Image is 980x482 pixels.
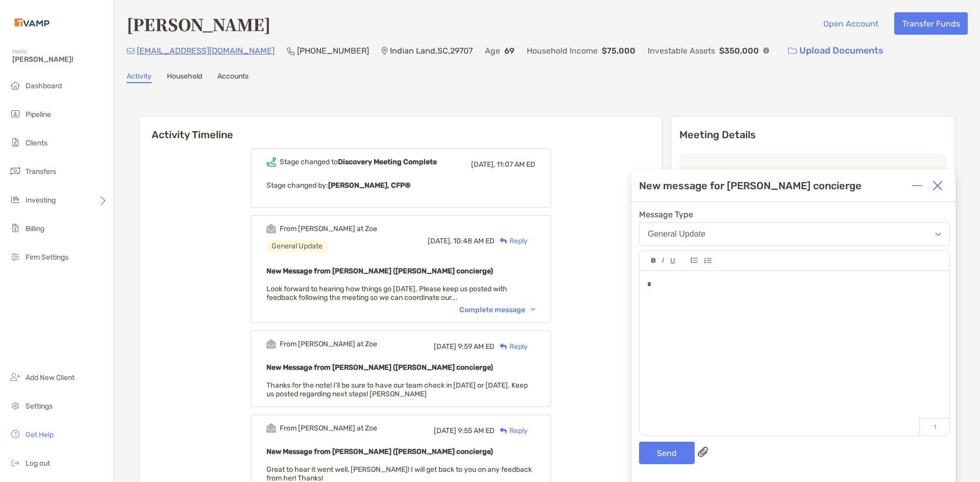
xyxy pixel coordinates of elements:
img: Open dropdown arrow [935,233,941,236]
p: Stage changed by: [266,179,535,192]
a: Activity [127,72,152,83]
p: Indian Land , SC , 29707 [390,44,473,57]
img: Editor control icon [651,258,656,263]
img: transfers icon [9,165,21,177]
img: Location Icon [381,47,388,55]
img: Editor control icon [670,258,675,264]
p: Last meeting [688,166,939,179]
img: Editor control icon [691,258,698,263]
img: Event icon [266,423,276,433]
span: Investing [26,196,56,205]
button: General Update [639,222,950,246]
b: New Message from [PERSON_NAME] ([PERSON_NAME] concierge) [266,267,493,275]
img: get-help icon [9,428,21,440]
span: [PERSON_NAME]! [12,55,108,64]
img: Email Icon [127,48,135,54]
span: [DATE] [434,342,456,351]
span: Transfers [26,167,56,176]
a: Accounts [217,72,249,83]
img: Close [933,181,943,191]
img: investing icon [9,193,21,206]
img: pipeline icon [9,108,21,120]
img: Chevron icon [531,308,535,311]
p: $75,000 [602,44,635,57]
h4: [PERSON_NAME] [127,12,271,36]
img: add_new_client icon [9,371,21,383]
img: Event icon [266,339,276,349]
p: 69 [504,44,514,57]
span: Message Type [639,210,950,219]
p: Age [485,44,500,57]
img: Editor control icon [704,258,712,264]
span: 9:59 AM ED [458,342,495,351]
button: Transfer Funds [894,12,968,35]
div: New message for [PERSON_NAME] concierge [639,180,862,192]
img: clients icon [9,136,21,148]
b: New Message from [PERSON_NAME] ([PERSON_NAME] concierge) [266,363,493,372]
span: Firm Settings [26,253,68,262]
span: 10:48 AM ED [453,237,495,245]
img: Reply icon [500,343,507,350]
img: Editor control icon [662,258,664,263]
img: Event icon [266,157,276,167]
p: [PHONE_NUMBER] [297,44,369,57]
b: Discovery Meeting Complete [338,158,437,166]
button: Send [639,442,695,464]
p: [EMAIL_ADDRESS][DOMAIN_NAME] [137,44,275,57]
p: Investable Assets [648,44,715,57]
button: Open Account [815,12,886,35]
div: From [PERSON_NAME] at Zoe [280,424,377,433]
a: Upload Documents [781,40,890,62]
img: Zoe Logo [12,4,52,41]
div: Reply [495,341,528,352]
img: Reply icon [500,238,507,244]
img: Reply icon [500,427,507,434]
span: [DATE], [471,160,495,169]
img: button icon [788,47,797,55]
img: dashboard icon [9,79,21,91]
span: Dashboard [26,82,62,90]
div: General Update [648,230,705,239]
img: Expand or collapse [912,181,922,191]
p: $350,000 [719,44,759,57]
div: From [PERSON_NAME] at Zoe [280,340,377,348]
div: General Update [266,240,328,252]
span: Clients [26,139,47,147]
img: Phone Icon [287,47,295,55]
span: [DATE] [434,426,456,435]
span: Pipeline [26,110,51,119]
span: [DATE], [428,237,452,245]
img: paperclip attachments [698,447,708,457]
img: firm-settings icon [9,250,21,263]
img: Info Icon [763,47,769,54]
span: Log out [26,459,50,468]
span: Settings [26,402,53,411]
p: Meeting Details [679,129,947,141]
img: billing icon [9,222,21,234]
div: From [PERSON_NAME] at Zoe [280,224,377,233]
span: Billing [26,224,44,233]
b: [PERSON_NAME], CFP® [328,181,410,190]
span: 11:07 AM ED [497,160,535,169]
span: Get Help [26,430,54,439]
img: logout icon [9,456,21,469]
div: Reply [495,425,528,436]
b: New Message from [PERSON_NAME] ([PERSON_NAME] concierge) [266,447,493,456]
span: 9:55 AM ED [458,426,495,435]
p: 1 [919,418,949,436]
img: Event icon [266,224,276,234]
div: Complete message [459,306,535,314]
a: Household [167,72,202,83]
span: Look forward to hearing how things go [DATE]. Please keep us posted with feedback following the m... [266,285,507,302]
span: Add New Client [26,373,75,382]
div: Reply [495,236,528,246]
h6: Activity Timeline [139,116,662,141]
div: Stage changed to [280,158,437,166]
img: settings icon [9,399,21,412]
p: Household Income [527,44,598,57]
span: Thanks for the note! I’ll be sure to have our team check in [DATE] or [DATE]. Keep us posted rega... [266,381,528,398]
